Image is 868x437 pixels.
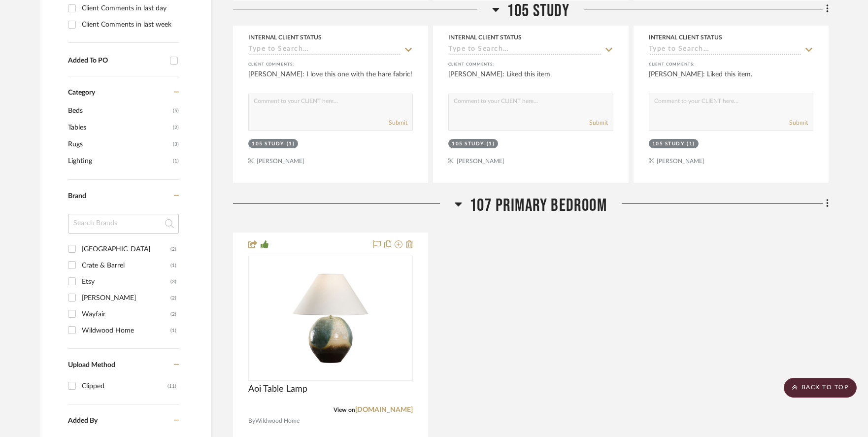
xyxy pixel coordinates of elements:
div: Wayfair [82,306,170,322]
span: (3) [173,136,179,152]
span: Lighting [68,153,170,169]
div: [PERSON_NAME]: Liked this item. [448,69,613,89]
span: (2) [173,120,179,135]
span: View on [334,407,355,413]
div: Wildwood Home [82,323,170,338]
scroll-to-top-button: BACK TO TOP [784,378,857,398]
span: Upload Method [68,362,115,369]
div: Added To PO [68,57,165,65]
div: (2) [170,306,176,322]
div: Client Comments in last week [82,17,176,33]
div: 105 Study [452,140,484,148]
div: (11) [167,378,176,394]
input: Search Brands [68,214,179,234]
div: (2) [170,241,176,257]
div: (1) [687,140,695,148]
div: Internal Client Status [649,33,722,42]
div: [PERSON_NAME]: Liked this item. [649,69,813,89]
span: (1) [173,153,179,169]
div: [GEOGRAPHIC_DATA] [82,241,170,257]
div: Clipped [82,378,167,394]
span: Category [68,89,95,97]
input: Type to Search… [248,45,401,55]
input: Type to Search… [649,45,801,55]
span: Tables [68,119,170,136]
div: (1) [170,258,176,273]
span: Added By [68,417,98,424]
a: [DOMAIN_NAME] [355,406,413,413]
div: (1) [170,323,176,338]
button: Submit [389,118,407,127]
div: (1) [487,140,495,148]
div: (1) [287,140,295,148]
div: Etsy [82,274,170,290]
div: Internal Client Status [448,33,522,42]
div: (3) [170,274,176,290]
button: Submit [589,118,608,127]
span: 107 Primary Bedroom [469,195,607,216]
div: [PERSON_NAME]: I love this one with the hare fabric! [248,69,413,89]
span: Beds [68,102,170,119]
span: By [248,416,255,426]
div: Client Comments in last day [82,0,176,16]
span: Aoi Table Lamp [248,384,307,395]
span: Rugs [68,136,170,153]
div: 105 Study [252,140,284,148]
img: Aoi Table Lamp [269,257,392,380]
div: Internal Client Status [248,33,322,42]
input: Type to Search… [448,45,601,55]
button: Submit [789,118,808,127]
span: Wildwood Home [255,416,300,426]
div: Crate & Barrel [82,258,170,273]
div: [PERSON_NAME] [82,290,170,306]
span: (5) [173,103,179,119]
div: (2) [170,290,176,306]
span: Brand [68,193,86,200]
div: 105 Study [652,140,685,148]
